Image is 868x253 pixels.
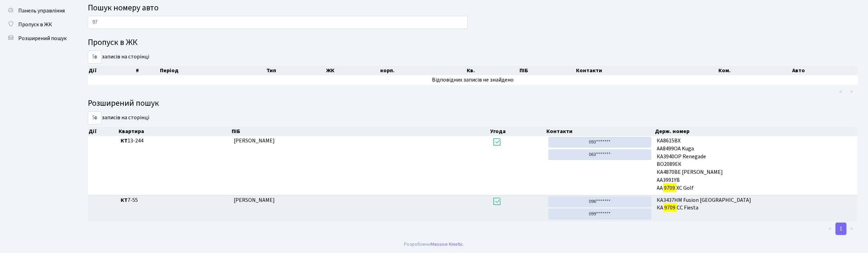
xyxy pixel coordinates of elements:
[266,66,325,75] th: Тип
[159,66,266,75] th: Період
[718,66,792,75] th: Ком.
[431,241,463,248] a: Massive Kinetic
[3,4,72,18] a: Панель управління
[88,38,858,48] h4: Пропуск в ЖК
[3,18,72,31] a: Пропуск в ЖК
[466,66,519,75] th: Кв.
[88,111,102,124] select: записів на сторінці
[234,196,275,204] span: [PERSON_NAME]
[657,137,855,192] span: КА8615ВХ АА8499ОА Kuga КА3940ОР Renegade ВО2089ЕК КА4870ВЕ [PERSON_NAME] AA3991YB АА ХС Golf
[380,66,466,75] th: корп.
[234,137,275,144] span: [PERSON_NAME]
[88,126,118,136] th: Дії
[121,196,128,204] b: КТ
[663,183,676,193] mark: 9709
[404,241,464,248] div: Розроблено .
[88,111,149,124] label: записів на сторінці
[88,75,858,85] td: Відповідних записів не знайдено
[489,126,546,136] th: Угода
[791,66,865,75] th: Авто
[654,126,858,136] th: Держ. номер
[135,66,159,75] th: #
[88,66,135,75] th: Дії
[121,196,228,204] span: 7-55
[325,66,380,75] th: ЖК
[121,137,228,145] span: 13-244
[664,203,677,213] mark: 9709
[231,126,489,136] th: ПІБ
[836,223,847,235] a: 1
[88,16,468,29] input: Пошук
[546,126,654,136] th: Контакти
[575,66,718,75] th: Контакти
[88,50,102,64] select: записів на сторінці
[88,99,858,109] h4: Розширений пошук
[3,31,72,45] a: Розширений пошук
[18,21,52,28] span: Пропуск в ЖК
[88,50,149,64] label: записів на сторінці
[121,137,128,144] b: КТ
[18,35,67,42] span: Розширений пошук
[18,7,65,15] span: Панель управління
[88,2,159,14] span: Пошук номеру авто
[657,196,855,212] span: КА3437НМ Fusion [GEOGRAPHIC_DATA] КА СС Fiesta
[118,126,231,136] th: Квартира
[519,66,575,75] th: ПІБ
